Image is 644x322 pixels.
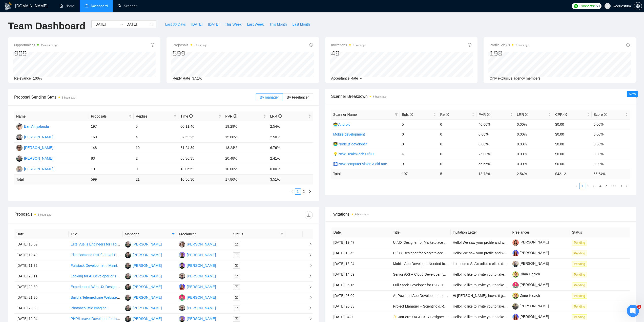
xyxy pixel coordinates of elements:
[333,142,367,146] a: 👨‍💻 Node.js developer
[515,159,553,169] td: 0.00%
[553,119,592,129] td: $0.00
[89,111,134,121] th: Proposals
[14,111,89,121] th: Name
[606,4,609,8] span: user
[301,189,307,194] a: 2
[574,4,578,8] img: upwork-logo.png
[572,240,587,245] span: Pending
[289,20,313,28] button: Last Month
[171,230,176,238] span: filter
[438,119,477,129] td: 0
[515,149,553,159] td: 0.00%
[572,282,587,288] span: Pending
[440,112,449,117] span: Re
[179,316,216,320] a: IZ[PERSON_NAME]
[333,162,387,166] a: 🛄 New computer vision A old rate
[24,145,53,150] div: [PERSON_NAME]
[592,149,630,159] td: 0.00%
[476,129,515,139] td: 0.00%
[490,76,541,80] span: Only exclusive agency members
[295,188,301,195] li: 1
[187,263,216,268] div: [PERSON_NAME]
[133,305,162,311] div: [PERSON_NAME]
[572,261,587,267] span: Pending
[512,251,549,255] a: [PERSON_NAME]
[393,304,507,308] a: Project Manager – Scientific & Research Teams (~15 hrs/week, Remote)
[173,42,207,48] span: Proposals
[512,283,549,287] a: [PERSON_NAME]
[292,22,310,27] span: Last Month
[525,113,528,116] span: info-circle
[586,183,591,189] a: 2
[572,304,587,309] span: Pending
[555,112,567,117] span: CPR
[179,274,216,278] a: PG[PERSON_NAME]
[16,123,23,130] img: EA
[134,153,178,164] td: 2
[487,113,490,116] span: info-circle
[24,124,49,129] div: Ean Afriyalanda
[333,112,357,117] span: Scanner Name
[266,20,289,28] button: This Month
[476,139,515,149] td: 0.00%
[134,132,178,143] td: 4
[610,183,618,189] li: Next 5 Pages
[16,135,53,139] a: VL[PERSON_NAME]
[85,4,88,8] span: dashboard
[178,164,223,175] td: 13:06:52
[468,43,471,47] span: info-circle
[400,129,438,139] td: 0
[331,76,358,80] span: Acceptance Rate
[125,294,131,301] img: AS
[24,134,53,140] div: [PERSON_NAME]
[187,252,216,258] div: [PERSON_NAME]
[222,20,244,28] button: This Week
[192,76,202,80] span: 3.51%
[89,153,134,164] td: 83
[235,243,238,246] span: mail
[290,190,293,193] span: left
[476,119,515,129] td: 40.00%
[295,189,301,194] a: 1
[393,272,503,276] a: Senior iOS + Cloud Developer (AI/Healthcare App) – 4-Week Contract
[515,119,553,129] td: 0.00%
[119,22,123,26] span: to
[512,271,519,278] img: c1zpTY-JffLoXbRQoJrotKOx957DQaKHXbyZO2cx_O_lEf4DW_FWQA8_9IM84ObBVX
[194,44,207,47] time: 5 hours ago
[16,155,23,162] img: AS
[223,132,268,143] td: 15.00%
[187,241,216,247] div: [PERSON_NAME]
[575,184,578,187] span: left
[280,233,283,236] span: filter
[308,190,311,193] span: right
[553,129,592,139] td: $0.00
[162,20,189,28] button: Last 30 Days
[598,183,603,189] a: 4
[572,240,589,244] a: Pending
[410,113,413,116] span: info-circle
[14,94,256,100] span: Proposal Sending Stats
[71,317,168,321] a: PHP/Laravel Developer for Internal CRM+Scheduling platform
[305,211,313,219] button: download
[572,283,589,287] a: Pending
[512,282,519,288] img: c1eXUdwHc_WaOcbpPFtMJupqop6zdMumv1o7qBBEoYRQ7Y2b-PMuosOa1Pnj0gGm9V
[71,285,165,289] a: Experienced Web UX Designer Needed for Interface Design
[400,159,438,169] td: 9
[133,295,162,300] div: [PERSON_NAME]
[187,273,216,279] div: [PERSON_NAME]
[604,183,610,189] li: 5
[125,305,131,311] img: AS
[592,139,630,149] td: 0.00%
[133,284,162,290] div: [PERSON_NAME]
[133,241,162,247] div: [PERSON_NAME]
[126,22,149,27] input: End date
[71,306,107,310] a: Photoacoustic Imaging
[579,3,595,9] span: Connects:
[16,145,53,149] a: IK[PERSON_NAME]
[572,272,589,276] a: Pending
[626,43,630,47] span: info-circle
[512,303,519,310] img: c1rnhiVWAQ3hluRo7JstQAjBqyS3S9uuW6veQibfsynqy6359rYxQfOfaBdbDSRFIi
[125,262,131,269] img: AS
[624,183,630,189] button: right
[512,250,519,256] img: c1o0rOVReXCKi1bnQSsgHbaWbvfM_HSxWVsvTMtH2C50utd8VeU_52zlHuo4ie9fkT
